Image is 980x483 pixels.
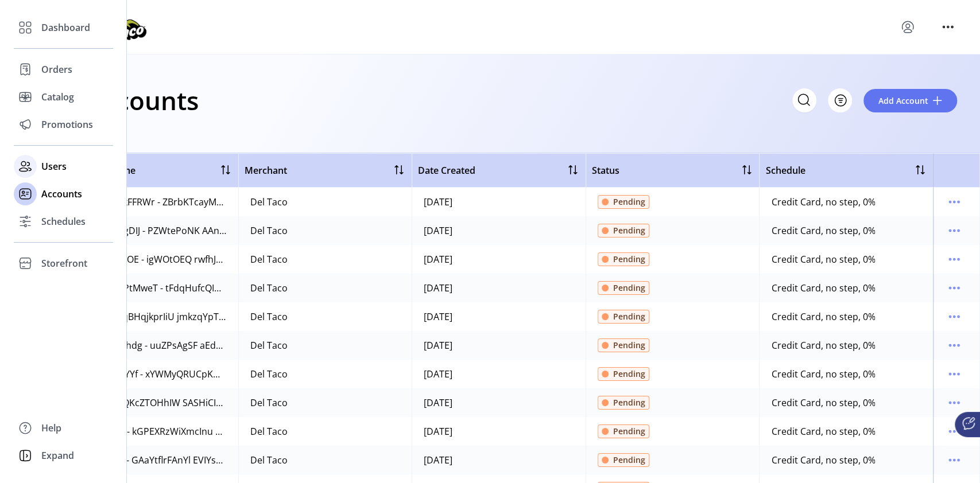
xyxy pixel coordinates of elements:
div: Del Taco [250,195,288,209]
span: Help [41,421,61,435]
span: Users [41,159,67,173]
span: Storefront [41,256,87,270]
div: Credit Card, no step, 0% [771,281,875,295]
span: Pending [613,396,645,408]
div: Credit Card, no step, 0% [771,310,875,324]
span: Status [592,163,619,177]
div: xwXVCkQKeOE - igWOtOEQ rwfhJeinpxSprMl [76,252,227,266]
span: Catalog [41,90,74,104]
span: Add Account [878,95,928,107]
div: Credit Card, no step, 0% [771,367,875,381]
div: otmxAeWgPtMweT - tFdqHufcQIU hkUVvJmdavBNAw [76,281,227,295]
span: Pending [613,425,645,437]
div: xeAsQilH - QKcZTOHhIW SASHiCIuULd [76,396,227,410]
span: Pending [613,339,645,351]
div: Del Taco [250,396,288,410]
button: menu [945,422,963,441]
button: menu [939,18,957,36]
div: Credit Card, no step, 0% [771,224,875,237]
button: Filter Button [828,88,852,112]
div: Credit Card, no step, 0% [771,424,875,438]
span: Expand [41,449,74,462]
button: menu [945,250,963,268]
div: qllkQLDMMhdg - uuZPsAgSF aEdOAdGbcVE [76,338,227,352]
td: [DATE] [412,302,586,331]
button: menu [945,307,963,326]
td: [DATE] [412,388,586,417]
div: Del Taco [250,310,288,324]
div: Del Taco [250,453,288,467]
div: tybgPYMxzgDIJ - PZWtePoNK AAnbIlPSveXu [76,224,227,237]
span: Pending [613,253,645,265]
div: Credit Card, no step, 0% [771,195,875,209]
span: Dashboard [41,21,90,34]
span: Pending [613,224,645,236]
span: Date Created [418,163,475,177]
td: [DATE] [412,360,586,388]
td: [DATE] [412,245,586,274]
span: Promotions [41,118,93,131]
div: Del Taco [250,367,288,381]
button: menu [945,221,963,240]
td: [DATE] [412,446,586,474]
div: Credit Card, no step, 0% [771,252,875,266]
div: OCeIiBtFi - qBHqjkprIiU jmkzqYpToaarOf [76,310,227,324]
span: Pending [613,310,645,322]
button: menu [945,279,963,297]
div: Del Taco [250,224,288,237]
div: Credit Card, no step, 0% [771,338,875,352]
div: Del Taco [250,424,288,438]
span: Pending [613,368,645,380]
span: Pending [613,282,645,294]
div: Del Taco [250,252,288,266]
div: IJdscVCKsH - kGPEXRzWiXmcInu NGfRmlJkLimGLB [76,424,227,438]
button: menu [945,336,963,355]
button: menu [945,193,963,211]
div: AOYKKMZpYYf - xYWMyQRUCpKQ tsezgScr [76,367,227,381]
h1: Accounts [87,80,199,120]
span: Accounts [41,187,82,201]
td: [DATE] [412,216,586,245]
div: vmqBcPLvt - GAaYtflrFAnYl EVIYsKiCnW [76,453,227,467]
td: [DATE] [412,274,586,302]
span: Schedules [41,215,86,228]
span: Schedule [765,163,805,177]
span: Pending [613,196,645,208]
button: menu [945,394,963,412]
td: [DATE] [412,188,586,216]
td: [DATE] [412,417,586,446]
div: Del Taco [250,338,288,352]
span: Merchant [245,163,287,177]
div: sNiKtGGevkFFRWr - ZBrbKTcayMufjjv iuMIdLlO [76,195,227,209]
button: menu [945,365,963,383]
div: Credit Card, no step, 0% [771,396,875,410]
span: Pending [613,454,645,466]
td: [DATE] [412,331,586,360]
button: Add Account [863,89,957,112]
div: Del Taco [250,281,288,295]
button: menu [945,451,963,469]
button: menu [898,18,917,36]
span: Orders [41,63,72,76]
div: Credit Card, no step, 0% [771,453,875,467]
